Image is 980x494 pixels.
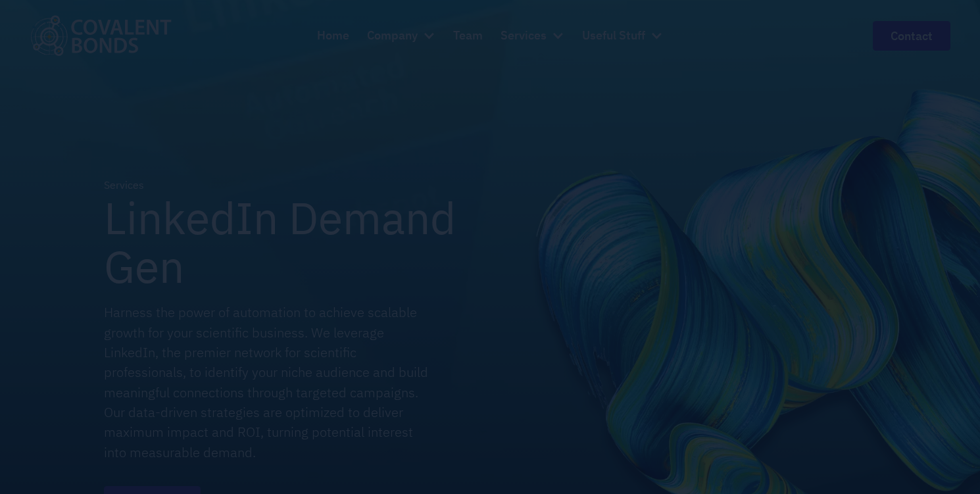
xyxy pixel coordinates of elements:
div: Useful Stuff [582,26,645,45]
div: Team [453,26,483,45]
div: Services [501,26,547,45]
div: Useful Stuff [582,18,663,53]
div: Company [367,26,418,45]
img: Covalent Bonds White / Teal Logo [30,15,172,55]
div: Services [501,18,564,53]
div: Company [367,18,435,53]
div: Harness the power of automation to achieve scalable growth for your scientific business. We lever... [104,303,429,462]
div: Home [317,26,349,45]
a: Team [453,18,483,53]
a: contact [873,21,950,51]
div: Services [104,178,144,193]
h1: LinkedIn Demand Gen [104,193,518,291]
a: Home [317,18,349,53]
a: home [30,15,172,55]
